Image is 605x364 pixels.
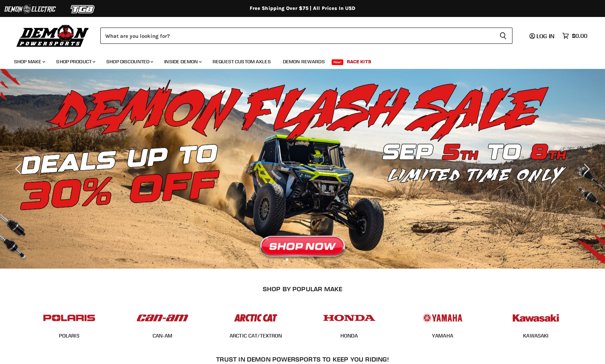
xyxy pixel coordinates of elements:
span: $0.00 [572,33,587,39]
a: Shop Discounted [101,54,158,69]
a: KAWASAKI [523,333,548,339]
input: Search [100,28,494,44]
img: POPULAR_MAKE_logo_4_4923a504-4bac-4306-a1be-165a52280178.jpg [322,307,377,329]
h2: Trust In Demon Powersports To Keep You Riding! [37,356,568,363]
a: Request Custom Axles [207,54,276,69]
a: HONDA [340,333,358,339]
a: YAMAHA [432,333,453,339]
a: $0.00 [559,31,591,41]
img: POPULAR_MAKE_logo_5_20258e7f-293c-4aac-afa8-159eaa299126.jpg [415,307,470,329]
a: Inside Demon [159,54,206,69]
span: ARCTIC CAT/TEXTRON [230,333,282,340]
img: TGB Logo 2 [57,2,109,16]
li: Page dot 1 [286,258,288,261]
button: Next [579,162,593,176]
a: Log in [526,33,559,39]
button: Previous [12,162,26,176]
a: ARCTIC CAT/TEXTRON [230,333,282,339]
img: POPULAR_MAKE_logo_3_027535af-6171-4c5e-a9bc-f0eccd05c5d6.jpg [228,307,283,329]
span: CAN-AM [153,333,173,340]
li: Page dot 5 [317,258,319,261]
span: HONDA [340,333,358,340]
h2: SHOP BY POPULAR MAKE [29,285,576,293]
a: CAN-AM [153,333,173,339]
span: KAWASAKI [523,333,548,340]
img: POPULAR_MAKE_logo_6_76e8c46f-2d1e-4ecc-b320-194822857d41.jpg [508,307,563,329]
div: Free Shipping Over $75 | All Prices In USD [20,5,585,12]
li: Page dot 4 [309,258,312,261]
li: Page dot 2 [293,258,296,261]
span: POLARIS [59,333,79,340]
form: Product [100,28,512,44]
button: Search [494,28,512,44]
ul: Main menu [9,52,586,69]
a: Race Kits [342,54,376,69]
img: POPULAR_MAKE_logo_1_adc20308-ab24-48c4-9fac-e3c1a623d575.jpg [135,307,190,329]
a: POLARIS [59,333,79,339]
li: Page dot 3 [301,258,304,261]
a: Shop Product [51,54,100,69]
img: Demon Electric Logo 2 [4,2,57,16]
a: Demon Rewards [278,54,330,69]
img: Demon Powersports [14,23,91,48]
img: POPULAR_MAKE_logo_2_dba48cf1-af45-46d4-8f73-953a0f002620.jpg [42,307,97,329]
span: YAMAHA [432,333,453,340]
span: New! [332,59,344,65]
a: Shop Make [9,54,49,69]
span: Log in [536,33,554,40]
